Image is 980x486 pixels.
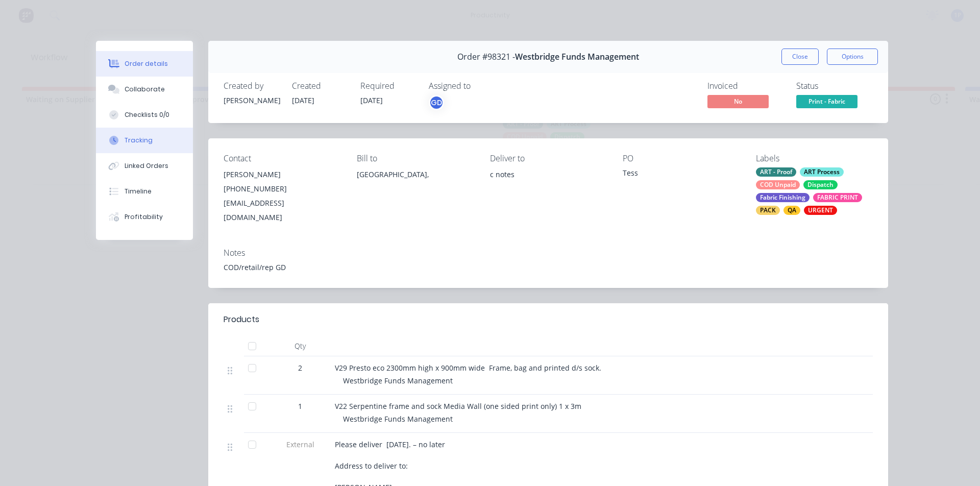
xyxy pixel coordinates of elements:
div: COD/retail/rep GD [224,262,873,273]
div: URGENT [804,206,837,215]
div: Fabric Finishing [756,193,810,202]
button: Print - Fabric [796,95,857,110]
div: [EMAIL_ADDRESS][DOMAIN_NAME] [224,196,340,225]
button: Linked Orders [96,153,193,179]
div: Created by [224,81,280,91]
div: PACK [756,206,780,215]
div: [PHONE_NUMBER] [224,182,340,196]
button: Timeline [96,179,193,204]
div: ART - Proof [756,167,796,177]
button: Tracking [96,128,193,153]
div: Tess [623,167,740,182]
div: Status [796,81,873,91]
div: [PERSON_NAME] [224,95,280,106]
div: Invoiced [707,81,784,91]
span: Westbridge Funds Management [343,376,453,385]
div: Qty [269,336,331,356]
span: [DATE] [292,95,314,105]
span: Westbridge Funds Management [515,52,639,62]
div: [GEOGRAPHIC_DATA], [357,167,474,182]
button: Order details [96,51,193,77]
span: Order #98321 - [457,52,515,62]
div: [PERSON_NAME] [224,167,340,182]
div: PO [623,154,740,163]
span: 1 [298,401,302,411]
span: V29 Presto eco 2300mm high x 900mm wide Frame, bag and printed d/s sock. [335,363,601,373]
button: Profitability [96,204,193,230]
div: Collaborate [125,85,165,94]
div: Labels [756,154,873,163]
button: GD [429,95,444,110]
div: Profitability [125,212,163,222]
div: Dispatch [803,180,838,189]
div: Linked Orders [125,161,168,171]
div: Created [292,81,348,91]
span: Print - Fabric [796,95,857,108]
div: c notes [490,167,607,200]
div: COD Unpaid [756,180,800,189]
div: FABRIC PRINT [813,193,862,202]
div: Products [224,313,259,326]
div: QA [783,206,800,215]
div: Tracking [125,136,153,145]
div: Required [360,81,416,91]
span: V22 Serpentine frame and sock Media Wall (one sided print only) 1 x 3m [335,401,581,411]
span: No [707,95,769,108]
span: Westbridge Funds Management [343,414,453,424]
span: 2 [298,362,302,373]
button: Collaborate [96,77,193,102]
span: External [274,439,327,450]
div: Checklists 0/0 [125,110,169,119]
div: [GEOGRAPHIC_DATA], [357,167,474,200]
div: Notes [224,248,873,258]
button: Checklists 0/0 [96,102,193,128]
div: Assigned to [429,81,531,91]
div: Order details [125,59,168,68]
button: Options [827,48,878,65]
button: Close [781,48,819,65]
div: ART Process [800,167,844,177]
span: [DATE] [360,95,383,105]
div: Contact [224,154,340,163]
div: Timeline [125,187,152,196]
div: [PERSON_NAME][PHONE_NUMBER][EMAIL_ADDRESS][DOMAIN_NAME] [224,167,340,225]
div: Deliver to [490,154,607,163]
div: Bill to [357,154,474,163]
div: c notes [490,167,607,182]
